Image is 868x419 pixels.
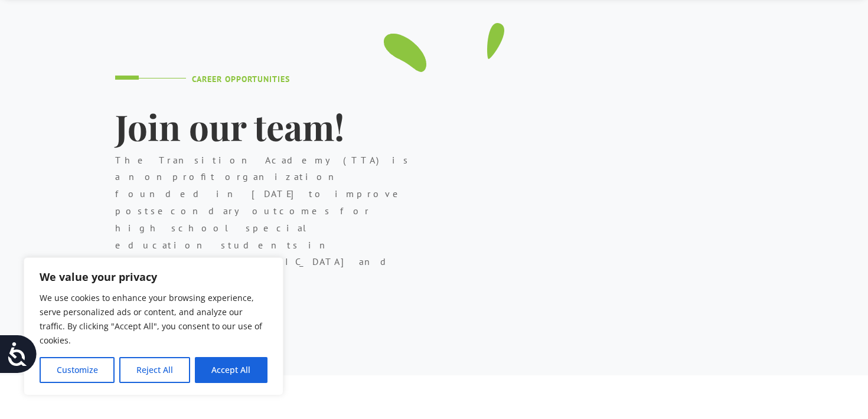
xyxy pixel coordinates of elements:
h1: Join our team! [115,107,416,152]
h4: Career Opportunities [192,75,416,89]
button: Customize [40,357,115,383]
p: The Transition Academy (TTA) is a nonprofit organization founded in [DATE] to improve postseconda... [115,152,416,287]
button: Accept All [195,357,267,383]
img: tutor-09_green [384,23,504,72]
p: We use cookies to enhance your browsing experience, serve personalized ads or content, and analyz... [40,291,267,348]
p: We value your privacy [40,270,267,284]
button: Reject All [119,357,190,383]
